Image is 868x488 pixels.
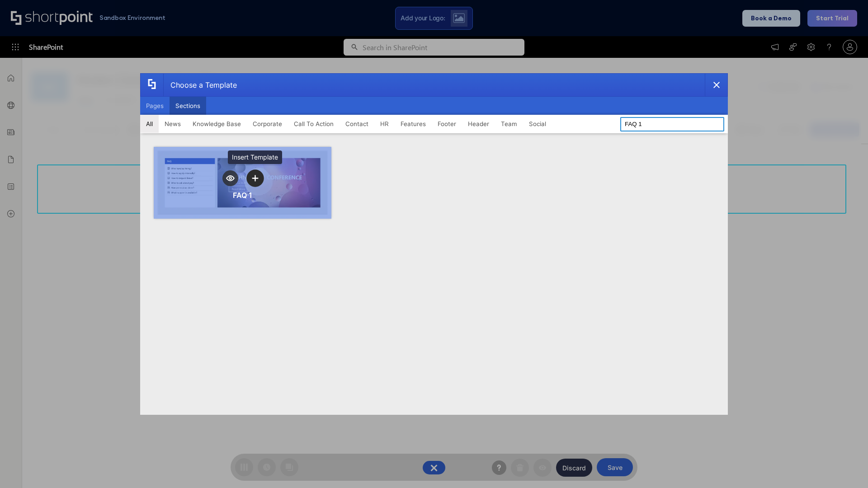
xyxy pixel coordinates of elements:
[159,115,187,133] button: News
[140,73,728,415] div: template selector
[288,115,340,133] button: Call To Action
[163,74,237,96] div: Choose a Template
[170,97,206,115] button: Sections
[247,115,288,133] button: Corporate
[495,115,523,133] button: Team
[620,117,724,131] input: Search
[395,115,432,133] button: Features
[823,445,868,488] iframe: Chat Widget
[340,115,374,133] button: Contact
[140,97,170,115] button: Pages
[140,115,159,133] button: All
[462,115,495,133] button: Header
[233,191,252,200] div: FAQ 1
[187,115,247,133] button: Knowledge Base
[432,115,462,133] button: Footer
[374,115,395,133] button: HR
[523,115,552,133] button: Social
